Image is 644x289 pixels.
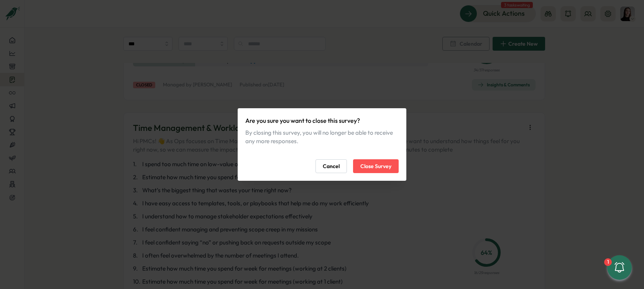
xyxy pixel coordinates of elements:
[245,116,399,126] p: Are you sure you want to close this survey?
[604,258,612,266] div: 1
[315,159,347,173] button: Cancel
[323,160,340,173] span: Cancel
[607,255,632,280] button: 1
[353,159,399,173] button: Close Survey
[360,160,391,173] span: Close Survey
[245,129,399,145] div: By closing this survey, you will no longer be able to receive any more responses.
